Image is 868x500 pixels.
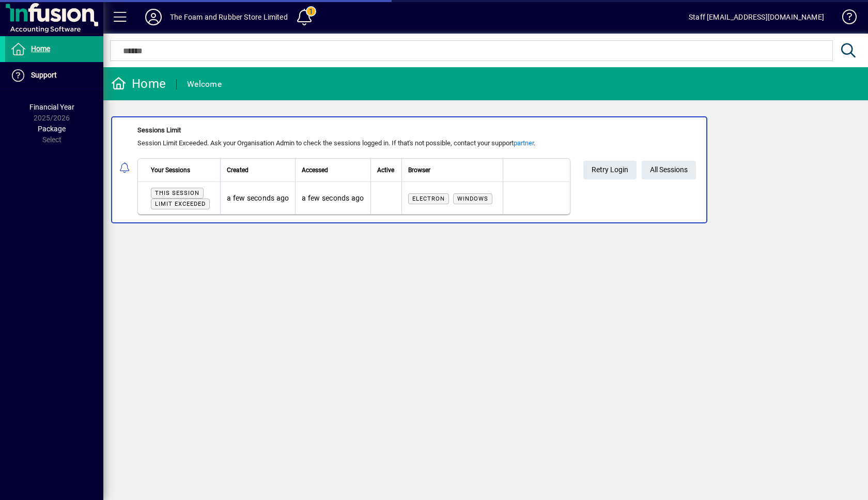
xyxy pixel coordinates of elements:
[137,8,170,26] button: Profile
[408,164,430,176] span: Browser
[151,164,190,176] span: Your Sessions
[155,201,206,207] span: Limit exceeded
[642,161,696,179] a: All Sessions
[29,103,74,111] span: Financial Year
[583,161,637,179] button: Retry Login
[302,164,328,176] span: Accessed
[155,190,199,196] span: This session
[137,125,570,135] div: Sessions Limit
[689,9,824,25] div: Staff [EMAIL_ADDRESS][DOMAIN_NAME]
[834,2,855,36] a: Knowledge Base
[137,138,570,148] div: Session Limit Exceeded. Ask your Organisation Admin to check the sessions logged in. If that's no...
[227,164,249,176] span: Created
[592,161,628,178] span: Retry Login
[457,195,488,202] span: Windows
[103,116,868,223] app-alert-notification-menu-item: Sessions Limit
[295,182,370,214] td: a few seconds ago
[38,125,66,133] span: Package
[514,139,534,147] a: partner
[412,195,445,202] span: Electron
[377,164,394,176] span: Active
[650,161,688,178] span: All Sessions
[170,9,288,25] div: The Foam and Rubber Store Limited
[5,63,103,88] a: Support
[31,44,50,53] span: Home
[31,71,57,79] span: Support
[220,182,295,214] td: a few seconds ago
[111,75,166,92] div: Home
[187,76,222,93] div: Welcome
